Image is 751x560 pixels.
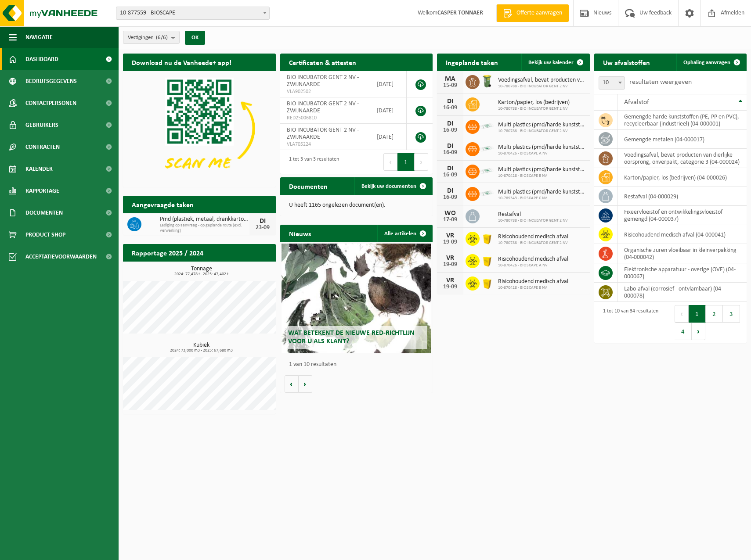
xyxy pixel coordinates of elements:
h2: Ingeplande taken [437,54,507,71]
h2: Rapportage 2025 / 2024 [123,244,212,261]
span: Contracten [25,136,60,158]
span: Acceptatievoorwaarden [25,246,97,268]
span: Bekijk uw documenten [361,183,416,189]
span: Risicohoudend medisch afval [498,256,568,263]
td: restafval (04-000029) [617,187,747,206]
div: 19-09 [441,284,459,290]
a: Offerte aanvragen [496,4,569,22]
img: LP-SK-00500-LPE-16 [480,186,495,201]
img: LP-SB-00050-HPE-22 [480,253,495,268]
button: 1 [689,305,706,323]
div: DI [441,165,459,172]
span: Restafval [498,211,568,218]
span: Ophaling aanvragen [683,60,730,65]
span: Bekijk uw kalender [528,60,574,65]
span: VLA705224 [287,141,363,148]
label: resultaten weergeven [629,79,692,86]
div: 16-09 [441,105,459,111]
button: 4 [675,323,692,340]
button: 2 [706,305,723,323]
span: BIO INCUBATOR GENT 2 NV - ZWIJNAARDE [287,74,359,88]
span: Karton/papier, los (bedrijven) [498,99,570,106]
td: risicohoudend medisch afval (04-000041) [617,225,747,244]
a: Bekijk rapportage [210,261,275,279]
h2: Certificaten & attesten [280,54,365,71]
span: BIO INCUBATOR GENT 2 NV - ZWIJNAARDE [287,101,359,114]
div: WO [441,210,459,217]
div: 16-09 [441,194,459,201]
h2: Nieuws [280,225,320,242]
span: 10-780788 - BIO INCUBATOR GENT 2 NV [498,129,585,134]
div: DI [441,187,459,194]
span: 10-870426 - BIOSCAPE A NV [498,263,568,268]
span: BIO INCUBATOR GENT 2 NV - ZWIJNAARDE [287,127,359,140]
button: Previous [675,305,689,323]
span: Kalender [25,158,53,180]
a: Wat betekent de nieuwe RED-richtlijn voor u als klant? [282,244,431,353]
span: 10-780788 - BIO INCUBATOR GENT 2 NV [498,241,568,246]
span: Dashboard [25,48,58,70]
span: 10-780788 - BIO INCUBATOR GENT 2 NV [498,106,570,111]
div: 17-09 [441,217,459,223]
h3: Tonnage [127,266,276,276]
td: gemengde metalen (04-000017) [617,130,747,149]
p: U heeft 1165 ongelezen document(en). [289,202,424,208]
span: Lediging op aanvraag - op geplande route (excl. verwerking) [160,223,249,233]
img: LP-SK-00500-LPE-16 [480,118,495,133]
span: Multi plastics (pmd/harde kunststoffen/spanbanden/eps/folie naturel/folie gemeng... [498,189,585,196]
span: 10-877559 - BIOSCAPE [116,7,269,19]
span: Risicohoudend medisch afval [498,233,568,241]
span: 10-870428 - BIOSCAPE B NV [498,173,585,179]
count: (6/6) [156,35,168,40]
span: Voedingsafval, bevat producten van dierlijke oorsprong, onverpakt, categorie 3 [498,77,585,84]
span: Contactpersonen [25,92,76,114]
div: VR [441,232,459,239]
span: 10 [599,77,625,89]
span: VLA902502 [287,88,363,95]
div: 16-09 [441,127,459,133]
h2: Download nu de Vanheede+ app! [123,54,240,71]
td: [DATE] [370,97,407,124]
img: LP-SK-00500-LPE-16 [480,163,495,178]
p: 1 van 10 resultaten [289,362,429,368]
td: fixeervloeistof en ontwikkelingsvloeistof gemengd (04-000037) [617,206,747,225]
td: [DATE] [370,71,407,97]
td: voedingsafval, bevat producten van dierlijke oorsprong, onverpakt, categorie 3 (04-000024) [617,149,747,168]
span: Offerte aanvragen [514,9,564,18]
td: karton/papier, los (bedrijven) (04-000026) [617,168,747,187]
span: 10-780788 - BIO INCUBATOR GENT 2 NV [498,218,568,223]
div: 1 tot 10 van 34 resultaten [599,304,658,341]
span: Multi plastics (pmd/harde kunststoffen/spanbanden/eps/folie naturel/folie gemeng... [498,144,585,151]
button: 3 [723,305,740,323]
h2: Aangevraagde taken [123,196,202,213]
span: 10-870426 - BIOSCAPE A NV [498,151,585,156]
div: VR [441,255,459,262]
a: Bekijk uw kalender [521,54,589,71]
div: DI [441,120,459,127]
span: Wat betekent de nieuwe RED-richtlijn voor u als klant? [288,330,415,345]
td: [DATE] [370,124,407,150]
img: LP-SK-00500-LPE-16 [480,141,495,156]
span: Product Shop [25,224,65,246]
button: Vorige [285,375,299,393]
div: 16-09 [441,172,459,178]
button: Previous [383,153,397,171]
div: VR [441,277,459,284]
button: Vestigingen(6/6) [123,31,180,44]
span: 10-780788 - BIO INCUBATOR GENT 2 NV [498,84,585,89]
td: organische zuren vloeibaar in kleinverpakking (04-000042) [617,244,747,263]
td: labo-afval (corrosief - ontvlambaar) (04-000078) [617,283,747,302]
span: Navigatie [25,26,53,48]
span: RED25006810 [287,115,363,122]
span: Pmd (plastiek, metaal, drankkartons) (bedrijven) [160,216,249,223]
button: OK [185,31,205,45]
div: 1 tot 3 van 3 resultaten [285,152,339,172]
img: LP-SB-00050-HPE-22 [480,230,495,245]
td: elektronische apparatuur - overige (OVE) (04-000067) [617,263,747,283]
a: Bekijk uw documenten [354,177,432,195]
span: 10-877559 - BIOSCAPE [116,7,270,20]
strong: CASPER TONNAER [437,10,483,16]
img: LP-SB-00050-HPE-22 [480,275,495,290]
div: 19-09 [441,239,459,245]
button: 1 [397,153,415,171]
